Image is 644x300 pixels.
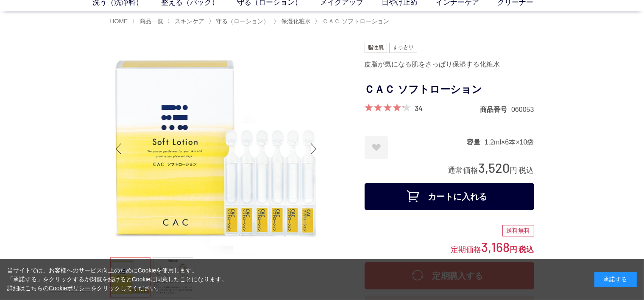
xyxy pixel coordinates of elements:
[415,103,423,113] a: 34
[480,105,511,114] dt: 商品番号
[216,18,270,25] span: 守る（ローション）
[173,18,204,25] a: スキンケア
[467,138,485,147] dt: 容量
[365,43,387,53] img: 脂性肌
[209,17,272,25] li: 〉
[281,18,311,25] span: 保湿化粧水
[451,244,482,254] span: 定期価格
[322,18,389,25] span: ＣＡＣ ソフトローション
[132,17,165,25] li: 〉
[502,225,534,237] div: 送料無料
[110,18,128,25] a: HOME
[273,17,313,25] li: 〉
[138,18,163,25] a: 商品一覧
[594,272,637,287] div: 承諾する
[479,160,510,175] span: 3,520
[49,285,91,292] a: Cookieポリシー
[485,138,534,147] dd: 1.2ml×6本×10袋
[215,18,270,25] a: 守る（ローション）
[305,132,322,166] div: Next slide
[511,105,534,114] dd: 060053
[321,18,389,25] a: ＣＡＣ ソフトローション
[389,43,417,53] img: すっきり
[139,18,163,25] span: 商品一覧
[175,18,204,25] span: スキンケア
[365,183,534,210] button: カートに入れる
[167,17,206,25] li: 〉
[279,18,311,25] a: 保湿化粧水
[482,239,510,255] span: 3,168
[110,132,127,166] div: Previous slide
[365,57,534,72] div: 皮脂が気になる肌をさっぱり保湿する化粧水
[510,166,518,175] span: 円
[519,166,534,175] span: 税込
[510,245,518,254] span: 円
[315,17,391,25] li: 〉
[448,166,479,175] span: 通常価格
[365,80,534,99] h1: ＣＡＣ ソフトローション
[110,43,322,255] img: ＣＡＣ ソフトローション
[7,266,228,293] div: 当サイトでは、お客様へのサービス向上のためにCookieを使用します。 「承諾する」をクリックするか閲覧を続けるとCookieに同意したことになります。 詳細はこちらの をクリックしてください。
[519,245,534,254] span: 税込
[365,136,388,159] a: お気に入りに登録する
